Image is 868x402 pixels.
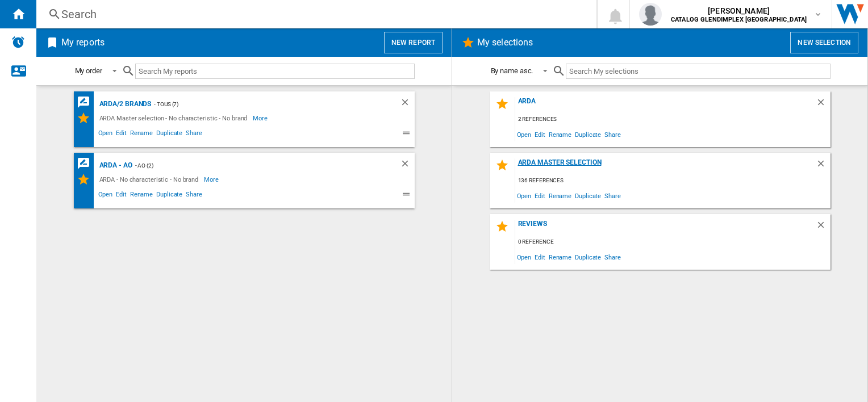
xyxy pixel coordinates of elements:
[547,127,573,142] span: Rename
[671,16,807,23] b: CATALOG GLENDIMPLEX [GEOGRAPHIC_DATA]
[547,249,573,265] span: Rename
[184,128,204,141] span: Share
[155,189,184,203] span: Duplicate
[75,66,102,75] div: My order
[671,5,807,16] span: [PERSON_NAME]
[515,112,831,127] div: 2 references
[573,249,603,265] span: Duplicate
[97,189,115,203] span: Open
[475,32,535,53] h2: My selections
[97,128,115,141] span: Open
[603,249,623,265] span: Share
[204,173,220,186] span: More
[566,64,830,79] input: Search My selections
[790,32,858,53] button: New selection
[533,188,547,203] span: Edit
[816,220,831,235] div: Delete
[515,127,533,142] span: Open
[97,173,205,186] div: ARDA - No characteristic - No brand
[515,235,831,249] div: 0 reference
[603,127,623,142] span: Share
[515,174,831,188] div: 136 references
[128,128,155,141] span: Rename
[573,188,603,203] span: Duplicate
[515,188,533,203] span: Open
[603,188,623,203] span: Share
[515,220,816,235] div: Reviews
[515,97,816,112] div: ARDA
[547,188,573,203] span: Rename
[639,3,662,26] img: profile.jpg
[77,95,97,110] div: REVIEWS Matrix
[59,32,107,53] h2: My reports
[155,128,184,141] span: Duplicate
[816,158,831,174] div: Delete
[515,249,533,265] span: Open
[61,6,567,22] div: Search
[384,32,443,53] button: New report
[533,249,547,265] span: Edit
[135,64,415,79] input: Search My reports
[77,157,97,171] div: REVIEWS Matrix
[11,35,25,49] img: alerts-logo.svg
[97,111,253,125] div: ARDA Master selection - No characteristic - No brand
[491,66,533,75] div: By name asc.
[184,189,204,203] span: Share
[533,127,547,142] span: Edit
[400,158,415,173] div: Delete
[97,158,132,173] div: ARDA - AO
[114,189,128,203] span: Edit
[515,158,816,174] div: ARDA Master selection
[816,97,831,112] div: Delete
[114,128,128,141] span: Edit
[151,97,377,111] div: - TOUS (7)
[573,127,603,142] span: Duplicate
[77,111,97,125] div: My Selections
[132,158,377,173] div: - AO (2)
[97,97,152,111] div: ARDA/2 brands
[77,173,97,186] div: My Selections
[253,111,269,125] span: More
[128,189,155,203] span: Rename
[400,97,415,111] div: Delete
